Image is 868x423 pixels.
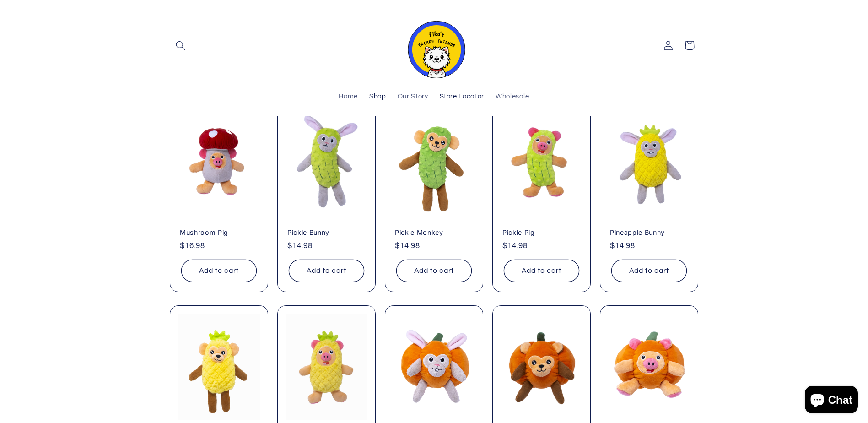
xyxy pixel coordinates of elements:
a: Pineapple Bunny [610,228,688,237]
a: Mushroom Pig [180,228,258,237]
span: Home [339,92,358,101]
a: Fika's Freaky Friends [399,9,470,82]
button: Add to cart [504,260,579,282]
a: Pickle Monkey [395,228,473,237]
img: Fika's Freaky Friends [402,13,466,78]
a: Our Story [392,87,434,107]
a: Wholesale [490,87,535,107]
span: Our Story [398,92,428,101]
button: Add to cart [181,260,257,282]
span: Store Locator [440,92,484,101]
a: Pickle Bunny [287,228,366,237]
a: Home [333,87,364,107]
span: Wholesale [496,92,529,101]
a: Pickle Pig [502,228,581,237]
button: Add to cart [396,260,472,282]
a: Store Locator [434,87,490,107]
button: Add to cart [289,260,364,282]
span: Shop [369,92,386,101]
a: Shop [363,87,392,107]
inbox-online-store-chat: Shopify online store chat [802,386,861,416]
summary: Search [170,35,191,56]
button: Add to cart [611,260,687,282]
